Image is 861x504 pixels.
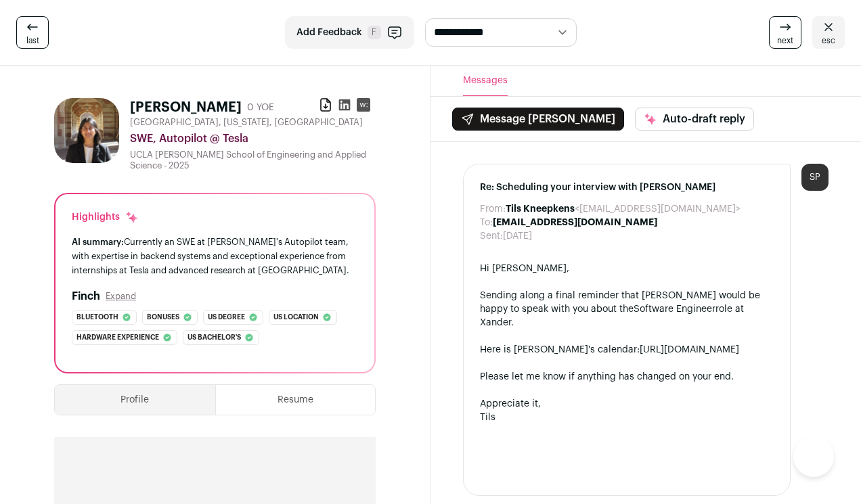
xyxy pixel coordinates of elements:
[506,202,741,216] dd: <[EMAIL_ADDRESS][DOMAIN_NAME]>
[480,370,774,384] div: Please let me know if anything has changed on your end.
[368,26,381,39] span: F
[285,16,414,49] button: Add Feedback F
[147,311,179,324] span: Bonuses
[480,202,506,216] dt: From:
[463,66,508,96] button: Messages
[16,16,49,49] a: last
[72,288,100,304] h2: Finch
[26,35,39,46] span: last
[130,131,376,147] div: SWE, Autopilot @ Tesla
[76,331,159,344] span: Hardware experience
[130,150,376,171] div: UCLA [PERSON_NAME] School of Engineering and Applied Science - 2025
[822,35,835,46] span: esc
[480,289,774,329] div: Sending along a final reminder that [PERSON_NAME] would be happy to speak with you about the role...
[208,311,245,324] span: Us degree
[72,235,358,277] div: Currently an SWE at [PERSON_NAME]'s Autopilot team, with expertise in backend systems and excepti...
[72,210,139,224] div: Highlights
[812,16,845,49] a: esc
[480,216,493,229] dt: To:
[187,331,241,344] span: Us bachelor's
[480,229,503,243] dt: Sent:
[480,343,774,357] div: Here is [PERSON_NAME]'s calendar:
[493,218,657,227] b: [EMAIL_ADDRESS][DOMAIN_NAME]
[793,436,834,477] iframe: Help Scout Beacon - Open
[273,311,319,324] span: Us location
[769,16,801,49] a: next
[640,345,739,354] a: [URL][DOMAIN_NAME]
[72,237,124,246] span: AI summary:
[480,262,774,275] div: Hi [PERSON_NAME],
[635,108,754,131] button: Auto-draft reply
[480,397,774,411] div: Appreciate it,
[452,108,624,131] button: Message [PERSON_NAME]
[480,411,774,424] div: Tils
[503,229,532,243] dd: [DATE]
[55,385,215,415] button: Profile
[506,204,575,214] b: Tils Kneepkens
[54,98,119,163] img: a0a53b33740c2c60ccd8dc9cd1d3fb56a5d1dc9c5fdf751bfe648bfbdd2409a1.jpg
[777,35,793,46] span: next
[801,164,829,191] div: SP
[130,98,242,117] h1: [PERSON_NAME]
[296,26,362,39] span: Add Feedback
[76,311,118,324] span: Bluetooth
[247,101,274,114] div: 0 YOE
[216,385,376,415] button: Resume
[106,291,136,302] button: Expand
[634,304,715,314] a: Software Engineer
[480,181,774,194] span: Re: Scheduling your interview with [PERSON_NAME]
[130,117,363,128] span: [GEOGRAPHIC_DATA], [US_STATE], [GEOGRAPHIC_DATA]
